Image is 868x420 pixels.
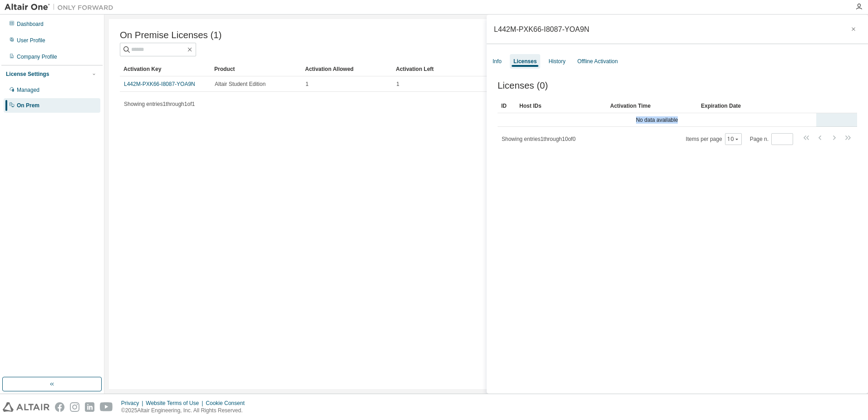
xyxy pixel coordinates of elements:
span: 1 [306,80,309,88]
div: Website Terms of Use [146,400,206,407]
div: History [548,58,565,65]
img: linkedin.svg [85,402,94,412]
div: Dashboard [17,20,44,28]
img: facebook.svg [55,402,64,412]
div: L442M-PXK66-I8087-YOA9N [494,25,589,33]
div: Company Profile [17,53,57,60]
div: Activation Allowed [305,62,389,76]
div: Cookie Consent [206,400,250,407]
span: Licenses (0) [498,80,548,91]
div: Managed [17,86,39,94]
div: On Prem [17,102,39,109]
div: Offline Activation [577,58,618,65]
span: Page n. [750,133,793,145]
a: L442M-PXK66-I8087-YOA9N [124,81,195,87]
span: On Premise Licenses (1) [120,30,222,40]
div: Activation Time [610,99,694,113]
div: Activation Left [396,62,479,76]
img: Altair One [5,3,118,12]
span: Items per page [686,133,742,145]
div: ID [501,99,512,113]
img: youtube.svg [100,402,113,412]
div: License Settings [6,70,49,78]
span: Showing entries 1 through 1 of 1 [124,101,195,107]
img: altair_logo.svg [3,402,49,412]
td: No data available [498,113,816,127]
button: 10 [727,135,740,143]
div: Activation Key [123,62,207,76]
span: 1 [396,80,399,88]
div: Host IDs [519,99,603,113]
div: User Profile [17,37,45,44]
div: Product [214,62,298,76]
div: Expiration Date [701,99,776,113]
span: Altair Student Edition [215,80,266,88]
p: © 2025 Altair Engineering, Inc. All Rights Reserved. [121,407,250,415]
span: Showing entries 1 through 10 of 0 [502,136,576,142]
div: Info [493,58,502,65]
img: instagram.svg [70,402,79,412]
div: Licenses [513,58,537,65]
div: Privacy [121,400,146,407]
